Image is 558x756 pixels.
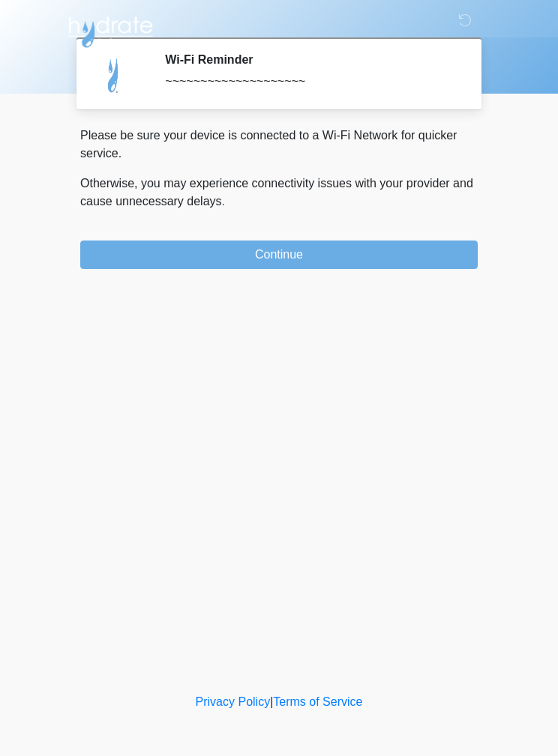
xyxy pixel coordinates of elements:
[80,241,478,269] button: Continue
[165,73,455,91] div: ~~~~~~~~~~~~~~~~~~~~
[196,695,271,708] a: Privacy Policy
[222,195,225,208] span: .
[91,52,136,97] img: Agent Avatar
[65,11,155,49] img: Hydrate IV Bar - Flagstaff Logo
[270,695,273,708] a: |
[80,175,478,211] p: Otherwise, you may experience connectivity issues with your provider and cause unnecessary delays
[273,695,362,708] a: Terms of Service
[80,127,478,163] p: Please be sure your device is connected to a Wi-Fi Network for quicker service.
